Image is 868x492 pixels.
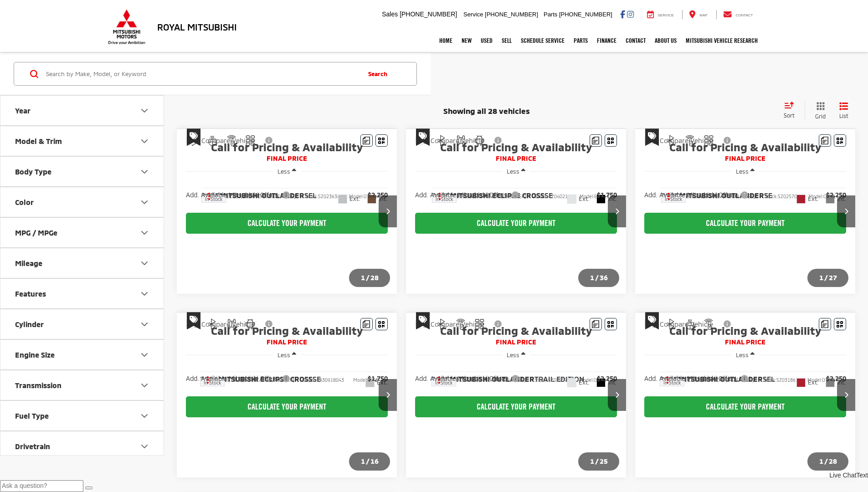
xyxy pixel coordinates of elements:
button: Engine SizeEngine Size [0,340,164,369]
button: View Disclaimer [491,131,506,150]
span: Contact [735,13,753,17]
div: Features [139,288,150,299]
span: / [823,275,829,281]
img: Mitsubishi [106,9,147,45]
a: Home [435,29,457,52]
button: Actions [200,371,216,387]
span: 1 [590,273,594,282]
span: 1 [590,457,594,465]
span: dropdown dots [438,376,440,383]
span: Special [645,128,659,146]
a: Used [476,29,497,52]
button: FeaturesFeatures [0,279,164,308]
a: Contact [621,29,650,52]
a: Instagram: Click to visit our Instagram page [627,10,634,18]
span: / [594,458,600,465]
span: 25 [600,457,608,465]
a: Facebook: Click to visit our Facebook page [620,10,625,18]
button: DrivetrainDrivetrain [0,431,164,461]
button: Next image [608,195,626,227]
span: Sort [784,112,795,118]
span: / [823,458,829,465]
button: Model & TrimModel & Trim [0,126,164,156]
span: [PHONE_NUMBER] [485,11,538,18]
button: View Disclaimer [720,131,735,150]
label: Compare Vehicle [186,136,255,145]
a: Sell [497,29,516,52]
span: Special [187,128,200,146]
span: Grid [815,113,826,120]
div: Year [15,106,31,115]
button: MileageMileage [0,248,164,278]
button: Next image [379,195,397,227]
h3: Royal Mitsubishi [157,22,237,32]
span: 27 [829,273,837,282]
div: Transmission [139,380,150,391]
button: Actions [431,371,447,387]
span: Showing all 28 vehicles [443,106,530,115]
div: Body Type [139,166,150,177]
div: Cylinder [139,319,150,330]
button: YearYear [0,96,164,125]
a: Live Chat [829,471,856,480]
span: Text [856,471,868,479]
span: / [365,275,370,281]
span: Special [416,312,430,329]
label: Compare Vehicle [644,319,713,328]
button: Next image [837,379,855,411]
span: 16 [370,457,379,465]
a: Mitsubishi Vehicle Research [681,29,762,52]
button: Next image [837,195,855,227]
span: List [839,112,848,120]
button: MPG / MPGeMPG / MPGe [0,218,164,247]
span: / [594,275,600,281]
label: Compare Vehicle [644,136,713,145]
button: Send [85,487,92,489]
button: Next image [608,379,626,411]
a: Map [682,10,714,19]
button: List View [832,102,855,120]
span: Special [416,128,430,146]
a: Finance [592,29,621,52]
div: Fuel Type [15,411,49,420]
button: ColorColor [0,187,164,217]
span: Special [187,312,200,329]
div: Engine Size [139,349,150,360]
span: Special [645,312,659,329]
button: Grid View [805,102,832,120]
span: Sales [382,10,398,18]
span: Live Chat [829,471,856,479]
div: MPG / MPGe [139,227,150,238]
a: About Us [650,29,681,52]
a: Text [856,471,868,480]
div: Color [15,198,34,206]
a: Service [640,10,681,19]
label: Compare Vehicle [415,319,484,328]
span: 1 [819,457,823,465]
div: MPG / MPGe [15,228,57,237]
button: View Disclaimer [262,131,277,150]
span: 28 [829,457,837,465]
button: Body TypeBody Type [0,157,164,186]
button: View Disclaimer [491,314,506,333]
input: Search by Make, Model, or Keyword [45,63,360,85]
button: View Disclaimer [720,314,735,333]
button: Actions [201,188,217,204]
div: Color [139,197,150,208]
button: Fuel TypeFuel Type [0,401,164,430]
span: 36 [600,273,608,282]
span: dropdown dots [668,192,670,200]
a: New [457,29,476,52]
button: Actions [432,188,448,204]
a: Parts: Opens in a new tab [569,29,592,52]
span: Service [658,13,674,17]
div: Drivetrain [15,442,50,451]
span: dropdown dots [207,376,209,383]
span: 1 [819,273,823,282]
div: Features [15,289,46,298]
span: dropdown dots [667,376,668,383]
span: 1 [361,273,365,282]
span: [PHONE_NUMBER] [400,10,457,18]
span: dropdown dots [208,192,210,200]
button: CylinderCylinder [0,309,164,339]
